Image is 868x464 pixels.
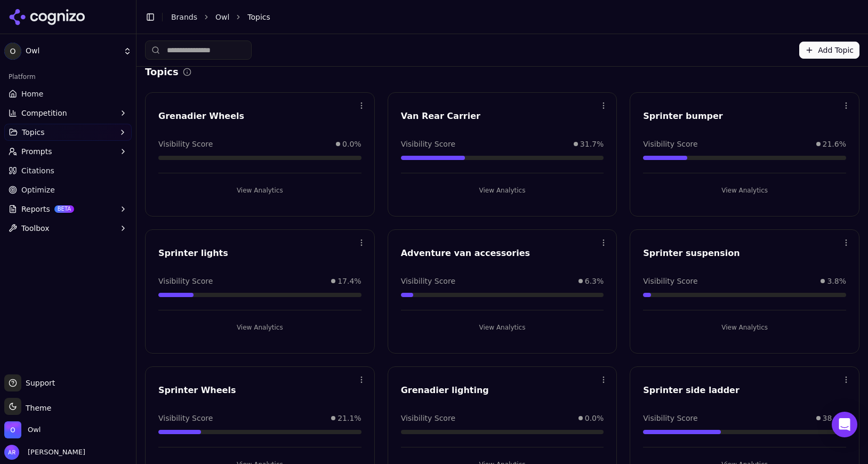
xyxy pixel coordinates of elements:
[158,247,361,260] div: Sprinter lights
[401,247,604,260] div: Adventure van accessories
[21,204,50,214] span: Reports
[4,43,21,60] span: O
[4,162,132,179] a: Citations
[21,223,50,234] span: Toolbox
[643,139,697,149] span: Visibility Score
[643,110,846,123] div: Sprinter bumper
[4,445,19,460] img: Adam Raper
[158,110,361,123] div: Grenadier Wheels
[26,46,119,56] span: Owl
[4,68,132,85] div: Platform
[21,185,55,195] span: Optimize
[643,384,846,397] div: Sprinter side ladder
[158,413,213,423] span: Visibility Score
[401,139,455,149] span: Visibility Score
[21,165,54,176] span: Citations
[22,127,45,138] span: Topics
[158,139,213,149] span: Visibility Score
[4,421,21,438] img: Owl
[171,13,197,21] a: Brands
[171,12,838,22] nav: breadcrumb
[4,143,132,160] button: Prompts
[827,276,846,286] span: 3.8%
[643,276,697,286] span: Visibility Score
[643,319,846,336] button: View Analytics
[21,378,55,388] span: Support
[4,85,132,102] a: Home
[145,65,179,79] h2: Topics
[21,108,67,118] span: Competition
[401,319,604,336] button: View Analytics
[4,220,132,237] button: Toolbox
[580,139,604,149] span: 31.7%
[643,247,846,260] div: Sprinter suspension
[158,182,361,199] button: View Analytics
[158,319,361,336] button: View Analytics
[401,413,455,423] span: Visibility Score
[832,412,857,437] div: Open Intercom Messenger
[401,182,604,199] button: View Analytics
[247,12,270,22] span: Topics
[4,124,132,141] button: Topics
[21,404,51,412] span: Theme
[21,89,43,99] span: Home
[158,384,361,397] div: Sprinter Wheels
[4,201,132,218] button: ReportsBETA
[337,276,361,286] span: 17.4%
[4,445,85,460] button: Open user button
[823,139,846,149] span: 21.6%
[799,42,859,59] button: Add Topic
[4,181,132,198] a: Optimize
[585,276,604,286] span: 6.3%
[54,205,74,213] span: BETA
[823,413,846,423] span: 38.4%
[643,182,846,199] button: View Analytics
[158,276,213,286] span: Visibility Score
[342,139,361,149] span: 0.0%
[401,110,604,123] div: Van Rear Carrier
[585,413,604,423] span: 0.0%
[643,413,697,423] span: Visibility Score
[401,276,455,286] span: Visibility Score
[4,421,41,438] button: Open organization switcher
[21,146,52,157] span: Prompts
[4,105,132,122] button: Competition
[28,425,41,435] span: Owl
[23,447,85,457] span: [PERSON_NAME]
[401,384,604,397] div: Grenadier lighting
[337,413,361,423] span: 21.1%
[215,12,229,22] a: Owl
